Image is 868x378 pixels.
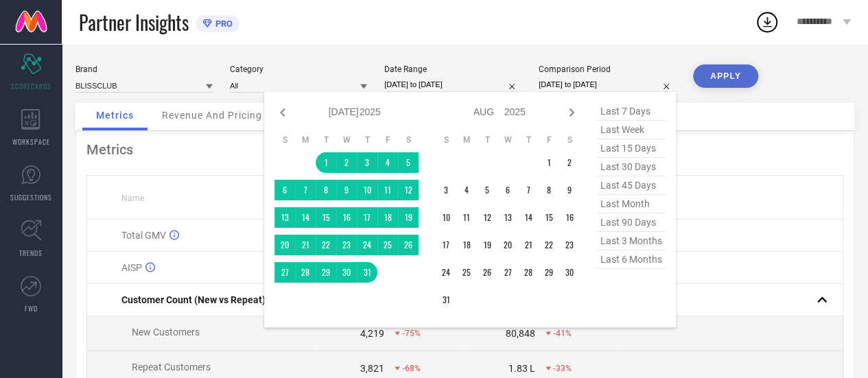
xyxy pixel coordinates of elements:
[553,364,572,373] span: -33%
[295,262,316,283] td: Mon Jul 28 2025
[497,180,518,200] td: Wed Aug 06 2025
[336,152,357,173] td: Wed Jul 02 2025
[497,134,518,145] th: Wednesday
[477,262,497,283] td: Tue Aug 26 2025
[316,180,336,200] td: Tue Jul 08 2025
[597,121,666,139] span: last week
[360,328,384,339] div: 4,219
[477,235,497,255] td: Tue Aug 19 2025
[597,158,666,176] span: last 30 days
[377,152,398,173] td: Fri Jul 04 2025
[597,250,666,269] span: last 6 months
[497,262,518,283] td: Wed Aug 27 2025
[377,134,398,145] th: Friday
[357,152,377,173] td: Thu Jul 03 2025
[398,207,419,228] td: Sat Jul 19 2025
[508,363,535,374] div: 1.83 L
[75,64,213,74] div: Brand
[518,207,539,228] td: Thu Aug 14 2025
[597,195,666,213] span: last month
[25,303,38,314] span: FWD
[357,207,377,228] td: Thu Jul 17 2025
[398,235,419,255] td: Sat Jul 26 2025
[518,235,539,255] td: Thu Aug 21 2025
[274,235,295,255] td: Sun Jul 20 2025
[559,180,580,200] td: Sat Aug 09 2025
[274,180,295,200] td: Sun Jul 06 2025
[597,213,666,232] span: last 90 days
[384,64,521,74] div: Date Range
[597,139,666,158] span: last 15 days
[456,207,477,228] td: Mon Aug 11 2025
[506,328,535,339] div: 80,848
[553,329,572,338] span: -41%
[274,262,295,283] td: Sun Jul 27 2025
[497,207,518,228] td: Wed Aug 13 2025
[96,110,134,121] span: Metrics
[360,363,384,374] div: 3,821
[230,64,367,74] div: Category
[274,134,295,145] th: Sunday
[597,176,666,195] span: last 45 days
[132,327,200,338] span: New Customers
[11,81,51,91] span: SCORECARDS
[121,193,144,203] span: Name
[212,19,233,29] span: PRO
[316,134,336,145] th: Tuesday
[121,294,266,305] span: Customer Count (New vs Repeat)
[316,207,336,228] td: Tue Jul 15 2025
[477,134,497,145] th: Tuesday
[79,8,189,36] span: Partner Insights
[436,235,456,255] td: Sun Aug 17 2025
[539,180,559,200] td: Fri Aug 08 2025
[274,207,295,228] td: Sun Jul 13 2025
[436,207,456,228] td: Sun Aug 10 2025
[436,262,456,283] td: Sun Aug 24 2025
[559,207,580,228] td: Sat Aug 16 2025
[436,134,456,145] th: Sunday
[693,64,758,88] button: APPLY
[295,235,316,255] td: Mon Jul 21 2025
[86,141,843,158] div: Metrics
[402,364,421,373] span: -68%
[19,248,43,258] span: TRENDS
[497,235,518,255] td: Wed Aug 20 2025
[563,104,580,121] div: Next month
[316,235,336,255] td: Tue Jul 22 2025
[357,235,377,255] td: Thu Jul 24 2025
[295,134,316,145] th: Monday
[384,78,521,92] input: Select date range
[539,64,676,74] div: Comparison Period
[377,235,398,255] td: Fri Jul 25 2025
[402,329,421,338] span: -75%
[12,137,50,147] span: WORKSPACE
[597,232,666,250] span: last 3 months
[316,262,336,283] td: Tue Jul 29 2025
[436,180,456,200] td: Sun Aug 03 2025
[132,362,211,373] span: Repeat Customers
[10,192,52,202] span: SUGGESTIONS
[755,10,779,34] div: Open download list
[357,262,377,283] td: Thu Jul 31 2025
[295,180,316,200] td: Mon Jul 07 2025
[477,207,497,228] td: Tue Aug 12 2025
[597,102,666,121] span: last 7 days
[539,235,559,255] td: Fri Aug 22 2025
[456,134,477,145] th: Monday
[539,78,676,92] input: Select comparison period
[162,110,262,121] span: Revenue And Pricing
[398,180,419,200] td: Sat Jul 12 2025
[559,152,580,173] td: Sat Aug 02 2025
[539,262,559,283] td: Fri Aug 29 2025
[559,262,580,283] td: Sat Aug 30 2025
[336,180,357,200] td: Wed Jul 09 2025
[336,262,357,283] td: Wed Jul 30 2025
[336,207,357,228] td: Wed Jul 16 2025
[518,262,539,283] td: Thu Aug 28 2025
[477,180,497,200] td: Tue Aug 05 2025
[456,262,477,283] td: Mon Aug 25 2025
[377,207,398,228] td: Fri Jul 18 2025
[539,134,559,145] th: Friday
[539,152,559,173] td: Fri Aug 01 2025
[539,207,559,228] td: Fri Aug 15 2025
